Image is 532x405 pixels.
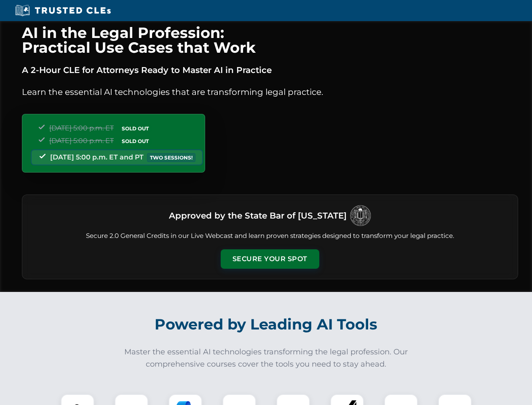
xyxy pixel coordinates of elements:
img: Logo [350,205,371,226]
span: SOLD OUT [119,137,152,146]
span: SOLD OUT [119,124,152,133]
p: Learn the essential AI technologies that are transforming legal practice. [22,85,518,99]
p: A 2-Hour CLE for Attorneys Ready to Master AI in Practice [22,63,518,77]
p: Master the essential AI technologies transforming the legal profession. Our comprehensive courses... [119,346,414,370]
img: Trusted CLEs [13,4,113,17]
p: Secure 2.0 General Credits in our Live Webcast and learn proven strategies designed to transform ... [32,231,508,241]
button: Secure Your Spot [221,249,319,269]
h3: Approved by the State Bar of [US_STATE] [169,208,347,223]
span: [DATE] 5:00 p.m. ET [49,124,114,132]
h2: Powered by Leading AI Tools [33,310,500,339]
span: [DATE] 5:00 p.m. ET [49,137,114,145]
h1: AI in the Legal Profession: Practical Use Cases that Work [22,25,518,55]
